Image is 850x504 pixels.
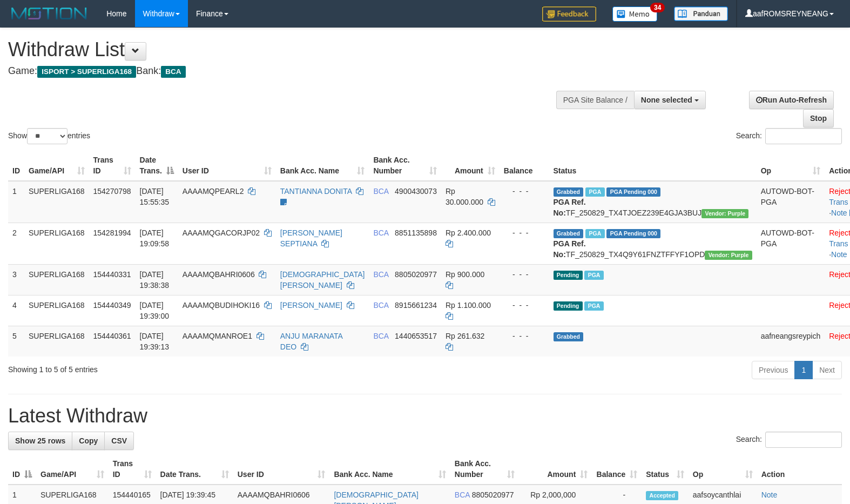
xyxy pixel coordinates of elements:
[93,301,131,310] span: 154440349
[280,270,365,290] a: [DEMOGRAPHIC_DATA][PERSON_NAME]
[27,128,68,144] select: Showentries
[446,270,484,279] span: Rp 900.000
[373,301,388,310] span: BCA
[641,96,692,104] span: None selected
[8,326,24,357] td: 5
[455,490,470,499] span: BCA
[8,223,24,264] td: 2
[812,361,842,379] a: Next
[280,332,342,351] a: ANJU MARANATA DEO
[24,326,89,357] td: SUPERLIGA168
[329,454,450,485] th: Bank Acc. Name: activate to sort column ascending
[803,109,834,127] a: Stop
[831,250,847,259] a: Note
[111,436,127,445] span: CSV
[8,264,24,295] td: 3
[104,432,134,450] a: CSV
[395,270,437,279] span: Copy 8805020977 to clipboard
[612,6,658,22] img: Button%20Memo.svg
[93,187,131,196] span: 154270798
[646,491,678,500] span: Accepted
[140,270,170,290] span: [DATE] 19:38:38
[24,264,89,295] td: SUPERLIGA168
[554,198,586,217] b: PGA Ref. No:
[757,223,825,264] td: AUTOWD-BOT-PGA
[183,270,255,279] span: AAAAMQBAHRI0606
[761,490,778,499] a: Note
[280,301,342,310] a: [PERSON_NAME]
[72,432,105,450] a: Copy
[500,150,549,181] th: Balance
[606,187,660,197] span: PGA Pending
[701,209,748,218] span: Vendor URL: https://trx4.1velocity.biz
[446,229,491,237] span: Rp 2.400.000
[504,227,545,238] div: - - -
[79,436,98,445] span: Copy
[280,187,352,196] a: TANTIANNA DONITA
[395,301,437,310] span: Copy 8915661234 to clipboard
[554,271,583,280] span: Pending
[584,301,603,311] span: Marked by aafsoycanthlai
[93,332,131,340] span: 154440361
[446,332,484,340] span: Rp 261.632
[765,128,842,144] input: Search:
[93,270,131,279] span: 154440331
[8,181,24,223] td: 1
[642,454,688,485] th: Status: activate to sort column ascending
[446,301,491,310] span: Rp 1.100.000
[757,326,825,357] td: aafneangsreypich
[554,229,584,238] span: Grabbed
[373,270,388,279] span: BCA
[8,128,90,144] label: Show entries
[8,432,72,450] a: Show 25 rows
[24,150,89,181] th: Game/API: activate to sort column ascending
[395,229,437,237] span: Copy 8851135898 to clipboard
[554,187,584,197] span: Grabbed
[450,454,519,485] th: Bank Acc. Number: activate to sort column ascending
[183,187,244,196] span: AAAAMQPEARL2
[757,181,825,223] td: AUTOWD-BOT-PGA
[140,301,170,320] span: [DATE] 19:39:00
[556,91,634,109] div: PGA Site Balance /
[140,229,170,248] span: [DATE] 19:09:58
[504,186,545,197] div: - - -
[472,490,514,499] span: Copy 8805020977 to clipboard
[554,239,586,259] b: PGA Ref. No:
[183,301,260,310] span: AAAAMQBUDIHOKI16
[373,332,388,340] span: BCA
[794,361,813,379] a: 1
[757,150,825,181] th: Op: activate to sort column ascending
[183,229,260,237] span: AAAAMQGACORJP02
[373,187,388,196] span: BCA
[8,454,36,485] th: ID: activate to sort column descending
[504,331,545,341] div: - - -
[136,150,178,181] th: Date Trans.: activate to sort column descending
[161,66,185,78] span: BCA
[585,229,604,238] span: Marked by aafnonsreyleab
[37,66,136,78] span: ISPORT > SUPERLIGA168
[36,454,109,485] th: Game/API: activate to sort column ascending
[395,332,437,340] span: Copy 1440653517 to clipboard
[8,405,842,427] h1: Latest Withdraw
[109,454,156,485] th: Trans ID: activate to sort column ascending
[15,436,65,445] span: Show 25 rows
[554,301,583,311] span: Pending
[156,454,233,485] th: Date Trans.: activate to sort column ascending
[554,332,584,341] span: Grabbed
[585,187,604,197] span: Marked by aafmaleo
[24,223,89,264] td: SUPERLIGA168
[831,209,847,217] a: Note
[519,454,592,485] th: Amount: activate to sort column ascending
[736,128,842,144] label: Search:
[549,223,757,264] td: TF_250829_TX4Q9Y61FNZTFFYF1OPD
[749,91,834,109] a: Run Auto-Refresh
[542,6,596,22] img: Feedback.jpg
[395,187,437,196] span: Copy 4900430073 to clipboard
[373,229,388,237] span: BCA
[8,66,556,77] h4: Game: Bank:
[549,181,757,223] td: TF_250829_TX4TJOEZ239E4GJA3BUJ
[674,6,728,21] img: panduan.png
[140,332,170,351] span: [DATE] 19:39:13
[8,39,556,61] h1: Withdraw List
[140,187,170,206] span: [DATE] 15:55:35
